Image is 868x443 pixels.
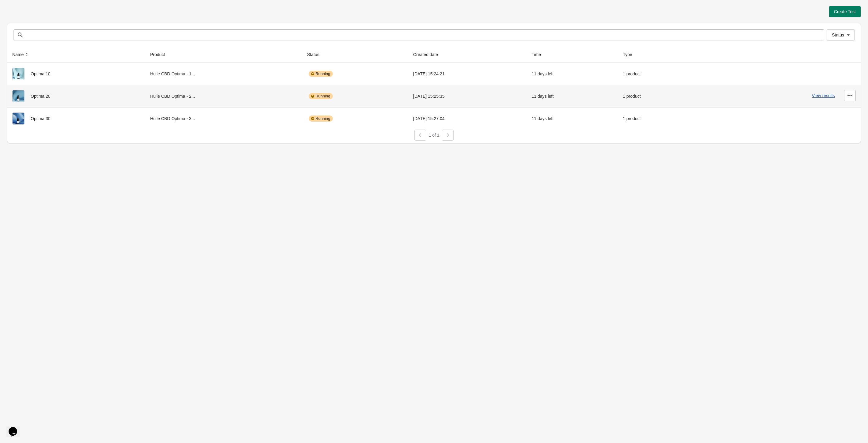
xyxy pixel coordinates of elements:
[623,112,693,125] div: 1 product
[411,49,447,60] button: Created date
[305,49,328,60] button: Status
[10,49,32,60] button: Name
[832,32,844,37] span: Status
[623,90,693,102] div: 1 product
[623,68,693,80] div: 1 product
[531,112,613,125] div: 11 days left
[6,418,26,437] iframe: chat widget
[413,68,522,80] div: [DATE] 15:24:21
[531,68,613,80] div: 11 days left
[31,116,51,121] span: Optima 30
[620,49,641,60] button: Type
[812,93,835,98] button: View results
[150,68,297,80] div: Huile CBD Optima - 1...
[413,112,522,125] div: [DATE] 15:27:04
[150,90,297,102] div: Huile CBD Optima - 2...
[428,133,439,138] span: 1 of 1
[148,49,173,60] button: Product
[309,93,333,99] div: Running
[829,6,861,17] button: Create Test
[309,71,333,77] div: Running
[529,49,550,60] button: Time
[827,29,855,40] button: Status
[834,9,856,14] span: Create Test
[150,112,297,125] div: Huile CBD Optima - 3...
[531,90,613,102] div: 11 days left
[31,94,51,99] span: Optima 20
[413,90,522,102] div: [DATE] 15:25:35
[31,71,51,76] span: Optima 10
[309,115,333,122] div: Running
